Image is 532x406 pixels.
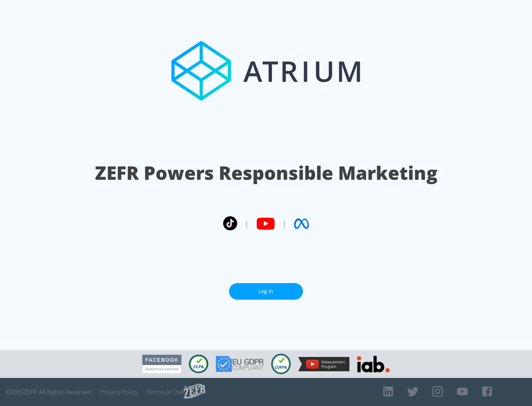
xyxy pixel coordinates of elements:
img: IAB [357,356,390,372]
span: | [245,218,249,229]
img: Facebook Marketing Partner [142,355,181,374]
h1: ZEFR Powers Responsible Marketing [95,160,437,186]
span: © 2025 ZEFR All Rights Reserved [6,388,91,396]
a: Log In [229,283,303,300]
a: Privacy Policy [100,388,138,396]
img: COPPA Compliant [271,354,291,374]
span: | [282,218,287,229]
a: Terms of Use [147,388,184,396]
img: YouTube Measurement Program [298,357,349,371]
img: GDPR Compliant [216,356,264,372]
img: CCPA Compliant [189,355,208,373]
